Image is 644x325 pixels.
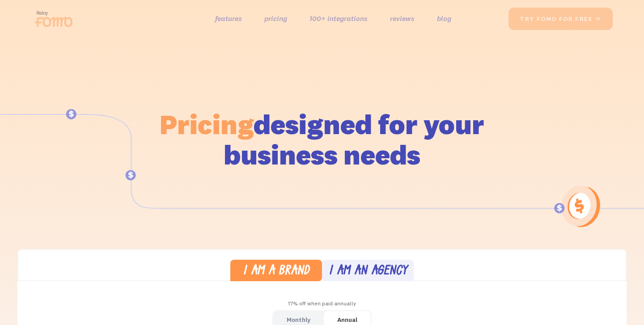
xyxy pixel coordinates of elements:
span: Pricing [160,107,254,141]
a: try fomo for free [508,8,613,30]
a: features [215,12,242,25]
span:  [594,15,602,23]
a: reviews [390,12,415,25]
a: pricing [264,12,287,25]
h1: designed for your business needs [159,109,485,170]
div: I am an agency [329,265,407,278]
a: blog [437,12,451,25]
div: I am a brand [243,265,309,278]
div: 17% off when paid annually [17,297,627,310]
a: 100+ integrations [309,12,368,25]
